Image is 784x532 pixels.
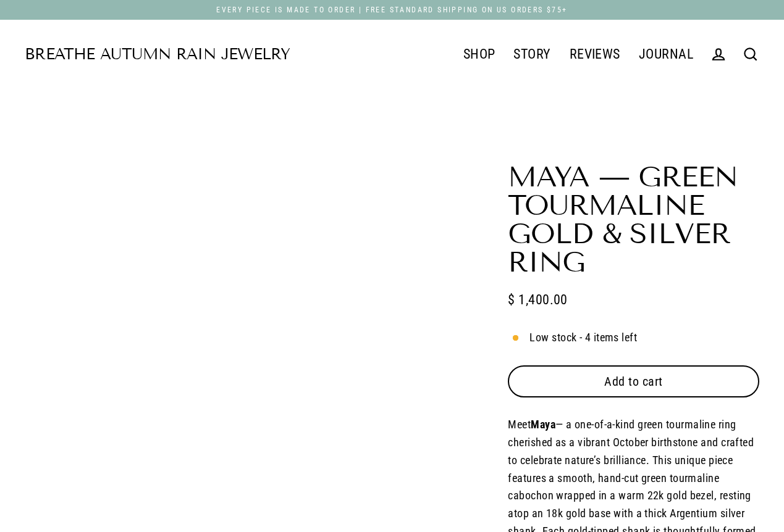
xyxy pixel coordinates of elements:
[529,329,637,347] span: Low stock - 4 items left
[290,38,702,70] div: Primary
[630,39,702,70] a: JOURNAL
[508,365,759,397] button: Add to cart
[25,47,290,62] a: Breathe Autumn Rain Jewelry
[504,39,560,70] a: STORY
[560,39,630,70] a: REVIEWS
[531,418,555,431] strong: Maya
[508,163,759,276] h1: Maya — Green Tourmaline Gold & Silver Ring
[454,39,505,70] a: SHOP
[604,374,663,389] span: Add to cart
[508,289,568,310] span: $ 1,400.00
